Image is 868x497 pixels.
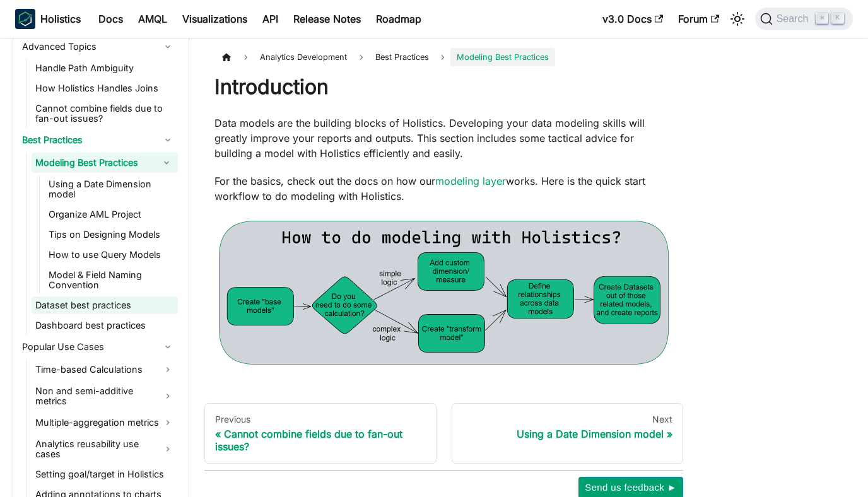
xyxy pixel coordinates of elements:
button: Collapse sidebar category 'Modeling Best Practices' [155,153,178,173]
a: Best Practices [18,130,178,150]
a: Visualizations [175,9,255,29]
a: How Holistics Handles Joins [32,79,178,97]
a: How to use Query Models [45,246,178,264]
a: Using a Date Dimension model [45,175,178,203]
a: Tips on Designing Models [45,226,178,243]
a: PreviousCannot combine fields due to fan-out issues? [204,403,437,464]
span: Modeling Best Practices [450,48,555,66]
span: Send us feedback ► [585,479,677,496]
nav: Docs pages [204,403,683,464]
a: Setting goal/target in Holistics [32,465,178,483]
a: API [255,9,286,29]
a: Time-based Calculations [32,360,178,380]
div: Previous [215,414,426,425]
a: Forum [671,9,727,29]
a: modeling layer [435,175,506,187]
a: Docs [91,9,131,29]
a: Dataset best practices [32,296,178,314]
kbd: ⌘ [816,13,828,24]
h1: Introduction [214,74,673,100]
b: Holistics [40,11,81,26]
kbd: K [831,13,844,24]
button: Switch between dark and light mode (currently light mode) [727,9,748,29]
a: v3.0 Docs [595,9,671,29]
a: Modeling Best Practices [32,153,155,173]
span: Search [773,13,816,25]
p: For the basics, check out the docs on how our works. Here is the quick start workflow to do model... [214,173,673,204]
a: HolisticsHolistics [15,9,81,29]
a: Home page [214,48,238,66]
a: Model & Field Naming Convention [45,266,178,294]
a: AMQL [131,9,175,29]
a: Cannot combine fields due to fan-out issues? [32,100,178,127]
div: Next [462,414,673,425]
span: Analytics Development [254,48,353,66]
a: Handle Path Ambiguity [32,59,178,77]
a: Advanced Topics [18,37,178,57]
div: Using a Date Dimension model [462,428,673,440]
p: Data models are the building blocks of Holistics. Developing your data modeling skills will great... [214,115,673,161]
nav: Breadcrumbs [214,48,673,66]
button: Search (Command+K) [755,8,853,30]
a: Roadmap [368,9,429,29]
span: Best Practices [369,48,435,66]
a: Analytics reusability use cases [32,435,178,463]
img: quick start workflow to do modeling with Holistics [214,216,673,369]
a: Organize AML Project [45,206,178,223]
a: Popular Use Cases [18,337,178,357]
a: Dashboard best practices [32,317,178,334]
div: Cannot combine fields due to fan-out issues? [215,428,426,453]
img: Holistics [15,9,35,29]
a: Non and semi-additive metrics [32,382,178,410]
a: Release Notes [286,9,368,29]
a: NextUsing a Date Dimension model [452,403,684,464]
a: Multiple-aggregation metrics [32,412,178,433]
